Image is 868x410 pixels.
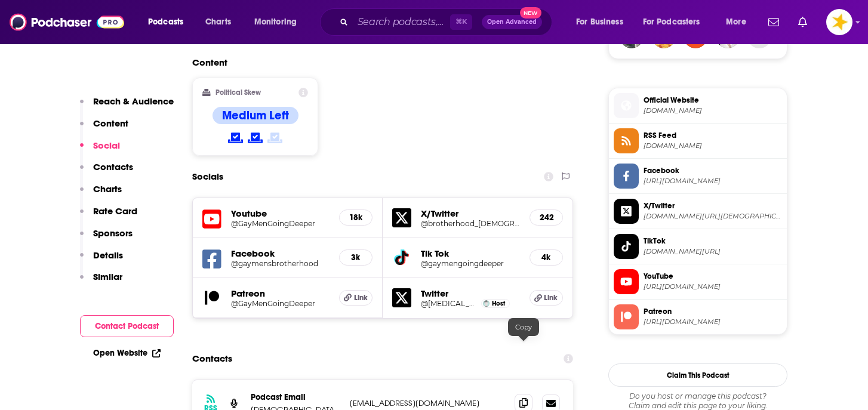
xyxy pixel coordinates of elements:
h5: Twitter [421,288,520,299]
a: Charts [198,13,238,32]
p: Reach & Audience [93,95,174,107]
a: Official Website[DOMAIN_NAME] [614,93,782,118]
span: twitter.com/brotherhood_gay [644,212,782,221]
h5: 242 [540,212,553,223]
button: open menu [568,13,638,32]
p: Social [93,140,120,151]
button: open menu [635,13,718,32]
span: Host [492,300,505,307]
span: For Business [576,14,623,30]
p: Rate Card [93,205,137,217]
h5: X/Twitter [421,208,520,219]
button: Contact Podcast [80,315,174,337]
img: Calan Breckon [483,300,490,307]
h5: 4k [540,252,553,263]
a: Patreon[URL][DOMAIN_NAME] [614,304,782,329]
a: RSS Feed[DOMAIN_NAME] [614,128,782,153]
button: Rate Card [80,205,137,227]
span: RSS Feed [644,130,782,141]
button: Similar [80,271,122,293]
span: discoveringyourtruth.com [644,141,782,150]
button: Claim This Podcast [608,363,787,387]
button: Charts [80,183,122,205]
p: Contacts [93,161,133,172]
button: Details [80,249,123,272]
a: @GayMenGoingDeeper [231,299,330,308]
a: Facebook[URL][DOMAIN_NAME] [614,164,782,189]
div: Search podcasts, credits, & more... [331,8,564,36]
h5: 18k [349,212,362,223]
p: Charts [93,183,122,195]
span: More [726,14,746,30]
button: Content [80,118,128,140]
a: Show notifications dropdown [764,12,784,32]
h5: Facebook [231,248,330,259]
span: Official Website [644,95,782,106]
h4: Medium Left [222,108,289,123]
p: Podcast Email [251,392,340,402]
a: @[MEDICAL_DATA]_B [421,299,478,308]
span: Monitoring [254,14,297,30]
p: [EMAIL_ADDRESS][DOMAIN_NAME] [350,398,505,408]
button: open menu [246,13,312,32]
button: Open AdvancedNew [482,15,542,29]
span: YouTube [644,271,782,282]
h2: Socials [192,165,223,188]
img: User Profile [826,9,852,35]
h2: Content [192,57,564,68]
a: Show notifications dropdown [793,12,812,32]
span: ⌘ K [450,14,472,30]
a: Open Website [93,348,161,358]
a: Link [339,290,373,306]
span: https://www.patreon.com/GayMenGoingDeeper [644,317,782,326]
h5: 3k [349,252,362,263]
span: Patreon [644,306,782,317]
p: Similar [93,271,122,282]
span: Do you host or manage this podcast? [608,391,787,401]
h5: Youtube [231,208,330,219]
span: Link [354,293,368,303]
p: Sponsors [93,227,133,239]
a: @gaymensbrotherhood [231,259,330,268]
span: https://www.youtube.com/@GayMenGoingDeeper [644,282,782,291]
a: @GayMenGoingDeeper [231,219,330,228]
span: New [520,7,541,19]
button: Reach & Audience [80,95,174,118]
button: Show profile menu [826,9,852,35]
p: Content [93,118,128,129]
span: For Podcasters [643,14,700,30]
h5: Tik Tok [421,248,520,259]
h2: Political Skew [216,88,261,97]
div: Copy [508,318,539,336]
span: X/Twitter [644,201,782,211]
input: Search podcasts, credits, & more... [353,13,450,32]
h5: Patreon [231,288,330,299]
span: gaymensbrotherhood.com [644,106,782,115]
a: YouTube[URL][DOMAIN_NAME] [614,269,782,294]
button: open menu [718,13,761,32]
a: X/Twitter[DOMAIN_NAME][URL][DEMOGRAPHIC_DATA] [614,199,782,224]
span: https://www.facebook.com/gaymensbrotherhood [644,177,782,186]
button: open menu [140,13,199,32]
span: Open Advanced [487,19,537,25]
a: TikTok[DOMAIN_NAME][URL] [614,234,782,259]
p: Details [93,249,123,261]
span: Charts [205,14,231,30]
span: Logged in as Spreaker_Prime [826,9,852,35]
img: Podchaser - Follow, Share and Rate Podcasts [10,11,124,33]
a: Link [530,290,563,306]
a: @gaymengoingdeeper [421,259,520,268]
a: @brotherhood_[DEMOGRAPHIC_DATA] [421,219,520,228]
span: Podcasts [148,14,183,30]
button: Social [80,140,120,162]
button: Sponsors [80,227,133,249]
h2: Contacts [192,347,232,370]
